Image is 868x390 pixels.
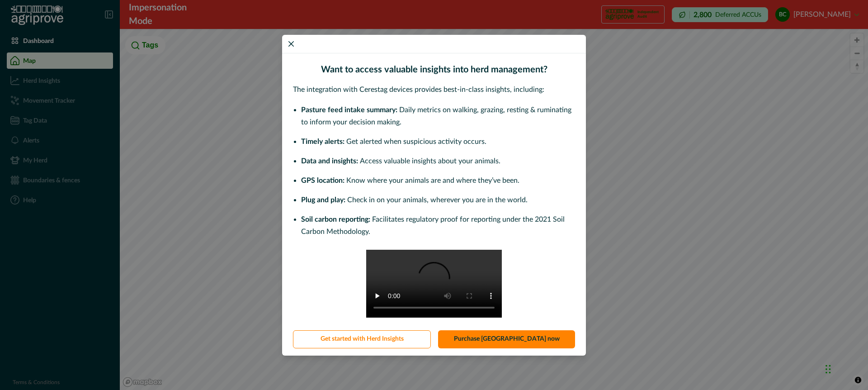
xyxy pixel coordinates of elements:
[346,138,486,145] span: Get alerted when suspicious activity occurs.
[301,106,397,114] span: Pasture feed intake summary:
[293,84,575,95] p: The integration with Cerestag devices provides best-in-class insights, including:
[293,64,575,75] h2: Want to access valuable insights into herd management?
[438,330,575,348] a: Purchase [GEOGRAPHIC_DATA] now
[301,216,370,223] span: Soil carbon reporting:
[826,356,831,383] div: Drag
[301,138,344,145] span: Timely alerts:
[301,216,565,235] span: Facilitates regulatory proof for reporting under the 2021 Soil Carbon Methodology.
[301,106,571,126] span: Daily metrics on walking, grazing, resting & ruminating to inform your decision making.
[346,177,519,184] span: Know where your animals are and where they’ve been.
[301,196,345,204] span: Plug and play:
[301,177,344,184] span: GPS location:
[360,157,500,165] span: Access valuable insights about your animals.
[347,196,528,204] span: Check in on your animals, wherever you are in the world.
[301,157,358,165] span: Data and insights:
[823,347,868,390] iframe: Chat Widget
[284,37,298,51] button: Close
[293,330,431,348] button: Get started with Herd Insights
